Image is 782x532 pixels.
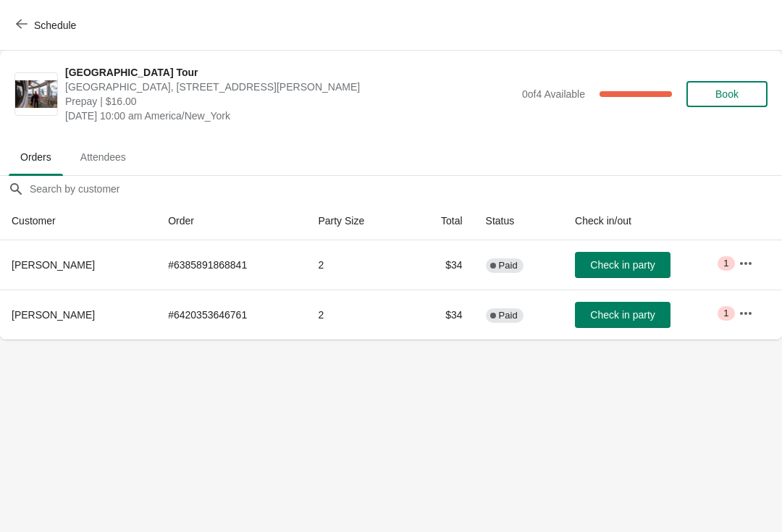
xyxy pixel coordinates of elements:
span: Check in party [590,309,655,321]
span: 1 [723,258,728,269]
button: Check in party [575,302,670,328]
span: Attendees [69,144,138,170]
span: [PERSON_NAME] [12,259,95,271]
span: Book [715,88,739,100]
td: # 6385891868841 [156,240,306,290]
span: Paid [499,260,518,271]
th: Check in/out [563,202,727,240]
span: [GEOGRAPHIC_DATA], [STREET_ADDRESS][PERSON_NAME] [65,80,515,94]
span: Orders [9,144,63,170]
button: Check in party [575,252,670,278]
span: 1 [723,308,728,319]
input: Search by customer [29,176,782,202]
td: 2 [306,290,408,339]
th: Total [408,202,474,240]
button: Book [686,81,768,107]
img: City Hall Tower Tour [15,80,57,109]
span: 0 of 4 Available [522,88,585,100]
td: # 6420353646761 [156,290,306,339]
span: [PERSON_NAME] [12,309,95,321]
span: Prepay | $16.00 [65,94,515,109]
span: [GEOGRAPHIC_DATA] Tour [65,65,515,80]
th: Order [156,202,306,240]
span: Paid [499,310,518,321]
td: 2 [306,240,408,290]
th: Status [474,202,563,240]
span: Schedule [34,20,76,31]
button: Schedule [7,12,88,38]
span: Check in party [590,259,655,271]
th: Party Size [306,202,408,240]
td: $34 [408,290,474,339]
td: $34 [408,240,474,290]
span: [DATE] 10:00 am America/New_York [65,109,515,123]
